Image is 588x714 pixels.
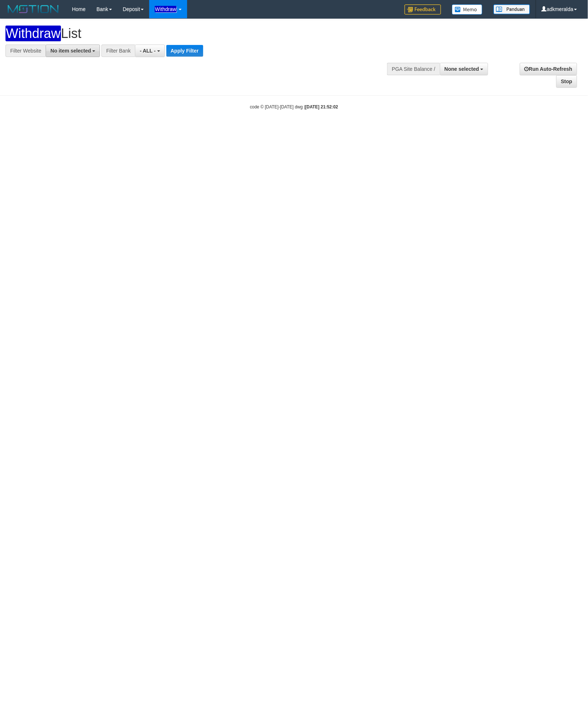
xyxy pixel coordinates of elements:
em: Withdraw [155,6,177,12]
img: Button%20Memo.svg [452,4,483,15]
button: Apply Filter [166,45,203,57]
h1: List [5,26,385,41]
span: None selected [445,66,479,72]
span: - ALL - [140,48,156,54]
a: Stop [556,75,577,88]
em: Withdraw [5,26,61,41]
img: panduan.png [494,4,530,14]
strong: [DATE] 21:52:02 [305,104,338,110]
button: - ALL - [135,45,165,57]
div: Filter Bank [101,45,135,57]
img: MOTION_logo.png [5,4,61,15]
div: Filter Website [5,45,46,57]
a: Run Auto-Refresh [520,63,577,75]
img: Feedback.jpg [405,4,441,15]
small: code © [DATE]-[DATE] dwg | [250,104,338,110]
button: None selected [440,63,488,75]
button: No item selected [46,45,100,57]
div: PGA Site Balance / [387,63,440,75]
span: No item selected [50,48,91,54]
